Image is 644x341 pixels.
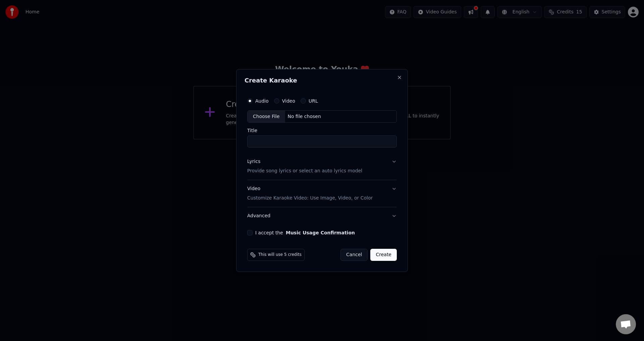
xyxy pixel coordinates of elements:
button: I accept the [286,230,355,235]
button: Create [370,249,397,261]
p: Provide song lyrics or select an auto lyrics model [247,168,362,175]
button: Advanced [247,207,397,225]
label: I accept the [255,230,355,235]
button: LyricsProvide song lyrics or select an auto lyrics model [247,153,397,180]
div: Video [247,186,373,202]
button: VideoCustomize Karaoke Video: Use Image, Video, or Color [247,180,397,207]
label: Video [282,99,295,103]
span: This will use 5 credits [258,252,302,258]
div: Choose File [248,111,285,123]
button: Cancel [340,249,368,261]
div: No file chosen [285,113,324,120]
p: Customize Karaoke Video: Use Image, Video, or Color [247,195,373,202]
h2: Create Karaoke [245,77,399,83]
div: Lyrics [247,159,260,165]
label: URL [309,99,318,103]
label: Title [247,128,397,133]
label: Audio [255,99,269,103]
